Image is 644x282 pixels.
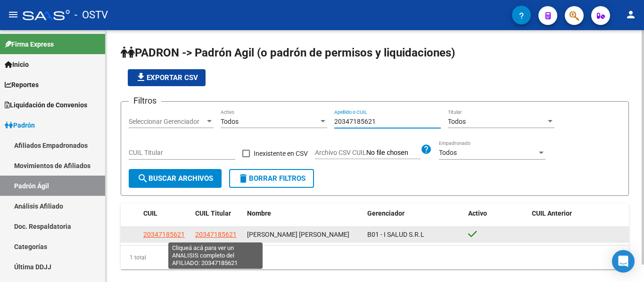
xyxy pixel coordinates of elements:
span: Archivo CSV CUIL [315,149,366,156]
span: Firma Express [5,39,54,49]
datatable-header-cell: Gerenciador [363,203,465,224]
mat-icon: help [421,144,432,155]
mat-icon: menu [8,9,19,20]
span: CUIL Anterior [532,209,572,217]
mat-icon: search [137,173,149,184]
span: Todos [439,149,457,156]
span: Gerenciador [367,209,405,217]
span: Inexistente en CSV [254,148,308,159]
span: B01 - I SALUD S.R.L [367,231,424,238]
span: Activo [468,209,487,217]
input: Archivo CSV CUIL [366,149,421,157]
span: [PERSON_NAME] [PERSON_NAME] [247,231,349,238]
span: Todos [221,118,239,125]
h3: Filtros [129,94,161,107]
div: Open Intercom Messenger [612,250,635,273]
mat-icon: file_download [135,72,147,83]
span: 20347185621 [143,231,185,238]
span: Seleccionar Gerenciador [129,118,205,126]
span: 20347185621 [195,231,237,238]
span: - OSTV [74,5,108,25]
span: CUIL Titular [195,209,231,217]
div: 1 total [121,246,629,269]
button: Buscar Archivos [129,169,222,188]
datatable-header-cell: Nombre [243,203,363,224]
mat-icon: person [625,9,636,20]
span: Liquidación de Convenios [5,100,87,110]
datatable-header-cell: CUIL [140,203,191,224]
span: Buscar Archivos [137,174,213,183]
datatable-header-cell: Activo [464,203,528,224]
span: Borrar Filtros [238,174,305,183]
datatable-header-cell: CUIL Anterior [528,203,629,224]
button: Borrar Filtros [229,169,314,188]
span: Reportes [5,80,39,90]
span: Nombre [247,209,271,217]
span: PADRON -> Padrón Agil (o padrón de permisos y liquidaciones) [121,46,455,59]
span: Padrón [5,120,35,130]
mat-icon: delete [238,173,249,184]
datatable-header-cell: CUIL Titular [191,203,243,224]
button: Exportar CSV [128,69,206,86]
span: Inicio [5,59,29,70]
span: Todos [448,118,466,125]
span: CUIL [143,209,157,217]
span: Exportar CSV [135,73,198,82]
